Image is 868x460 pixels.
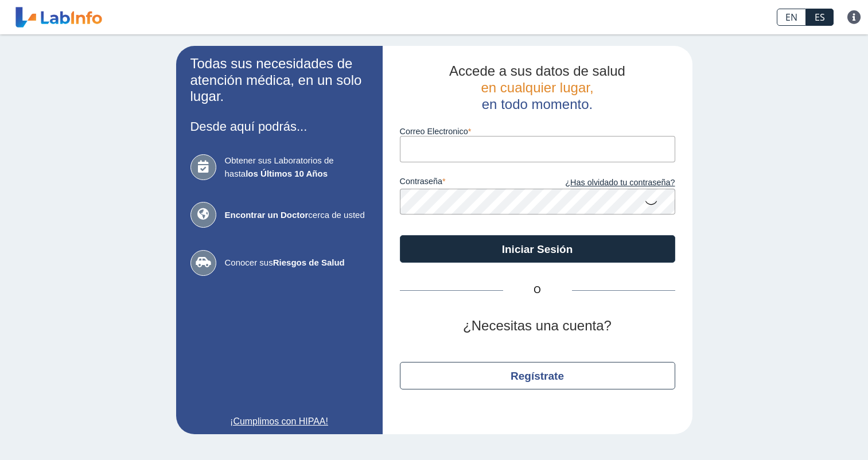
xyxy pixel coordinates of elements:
[400,235,675,263] button: Iniciar Sesión
[400,127,675,136] label: Correo Electronico
[273,258,345,267] b: Riesgos de Salud
[400,177,538,189] label: contraseña
[400,318,675,334] h2: ¿Necesitas una cuenta?
[503,283,572,297] span: O
[190,415,368,428] a: ¡Cumplimos con HIPAA!
[400,362,675,389] button: Regístrate
[777,9,806,26] a: EN
[225,209,368,222] span: cerca de usted
[481,80,593,95] span: en cualquier lugar,
[482,96,593,112] span: en todo momento.
[449,63,625,79] span: Accede a sus datos de salud
[225,154,368,180] span: Obtener sus Laboratorios de hasta
[538,177,675,189] a: ¿Has olvidado tu contraseña?
[225,210,309,220] b: Encontrar un Doctor
[190,119,368,134] h3: Desde aquí podrás...
[225,256,368,270] span: Conocer sus
[806,9,834,26] a: ES
[190,56,368,105] h2: Todas sus necesidades de atención médica, en un solo lugar.
[246,169,328,178] b: los Últimos 10 Años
